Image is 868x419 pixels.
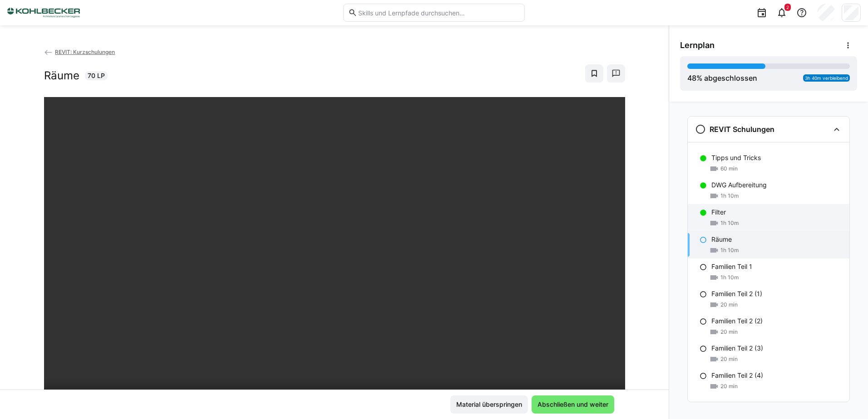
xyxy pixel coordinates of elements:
[687,73,696,83] span: 48
[357,9,520,17] input: Skills und Lernpfade durchsuchen…
[711,208,726,217] p: Filter
[44,49,115,55] a: REVIT: Kurzschulungen
[711,262,752,271] p: Familien Teil 1
[720,383,738,390] span: 20 min
[720,165,738,172] span: 60 min
[450,395,528,414] button: Material überspringen
[455,400,523,409] span: Material überspringen
[805,75,848,81] span: 3h 40m verbleibend
[786,5,789,10] span: 2
[711,371,763,380] p: Familien Teil 2 (4)
[720,219,739,227] span: 1h 10m
[532,395,614,414] button: Abschließen und weiter
[88,71,105,80] span: 70 LP
[720,247,739,254] span: 1h 10m
[44,69,79,83] h2: Räume
[711,289,762,298] p: Familien Teil 2 (1)
[536,400,610,409] span: Abschließen und weiter
[680,40,715,50] span: Lernplan
[720,356,738,363] span: 20 min
[710,125,774,134] h3: REVIT Schulungen
[720,328,738,336] span: 20 min
[55,49,115,55] span: REVIT: Kurzschulungen
[720,301,738,308] span: 20 min
[711,153,761,162] p: Tipps und Tricks
[720,274,739,281] span: 1h 10m
[711,344,763,353] p: Familien Teil 2 (3)
[711,317,763,326] p: Familien Teil 2 (2)
[687,73,757,83] div: % abgeschlossen
[711,180,767,190] p: DWG Aufbereitung
[711,235,732,244] p: Räume
[720,192,739,200] span: 1h 10m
